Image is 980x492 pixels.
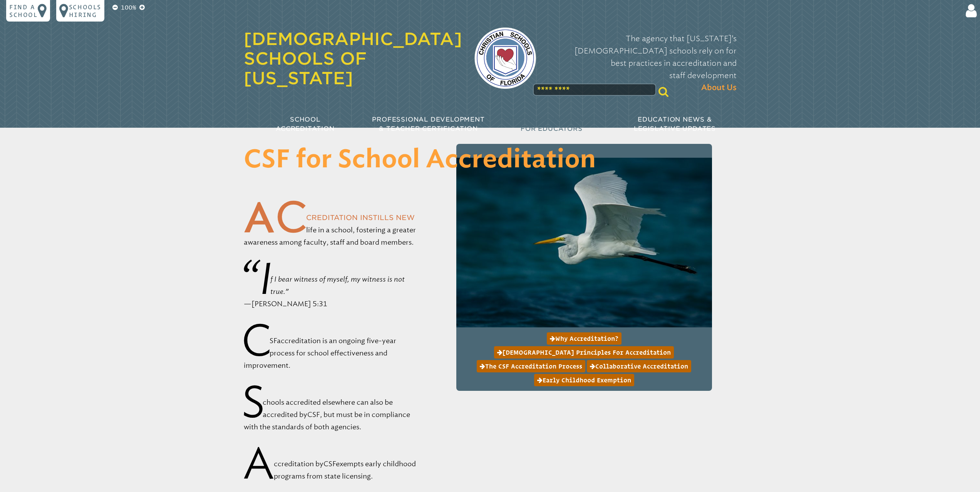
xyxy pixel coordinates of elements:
p: Find a school [9,3,38,18]
p: Accreditation by exempts early childhood programs from state licensing. [244,445,420,482]
a: [DEMOGRAPHIC_DATA] Schools of [US_STATE] [244,29,462,88]
span: Meetings & Workshops for Educators [505,116,599,132]
span: School Accreditation [276,116,334,132]
em: “If I bear witness of myself, my witness is not true.” [244,259,405,296]
img: csf-logo-web-colors.png [474,27,536,89]
span: Education News & Legislative Updates [634,116,716,132]
a: [DEMOGRAPHIC_DATA] Principles for Accreditation [494,346,674,359]
h1: CSF for School Accreditation [244,146,737,175]
p: —[PERSON_NAME] 5:31 [244,261,420,310]
a: Early Childhood Exemption [534,374,634,386]
a: Collaborative Accreditation [587,360,691,372]
p: Schools Hiring [69,3,101,18]
p: ccreditation instills new life in a school, fostering a greater awareness among faculty, staff an... [244,199,420,249]
p: The agency that [US_STATE]’s [DEMOGRAPHIC_DATA] schools rely on for best practices in accreditati... [548,32,737,94]
span: CSF [244,324,277,357]
span: About Us [701,82,737,94]
span: A [244,203,275,232]
p: Schools accredited elsewhere can also be accredited by , but must be in compliance with the stand... [244,384,420,433]
a: Why Accreditation? [547,332,622,345]
a: The CSF Accreditation Process [477,360,585,372]
p: accreditation is an ongoing five-year process for school effectiveness and improvement. [244,322,420,372]
img: mk2usqdqe5e-john-cobb_791_527_85.jpg [456,158,712,328]
span: Professional Development & Teacher Certification [372,116,484,132]
span: CSF [323,460,336,468]
p: 100% [119,3,138,12]
span: CSF [307,410,320,419]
